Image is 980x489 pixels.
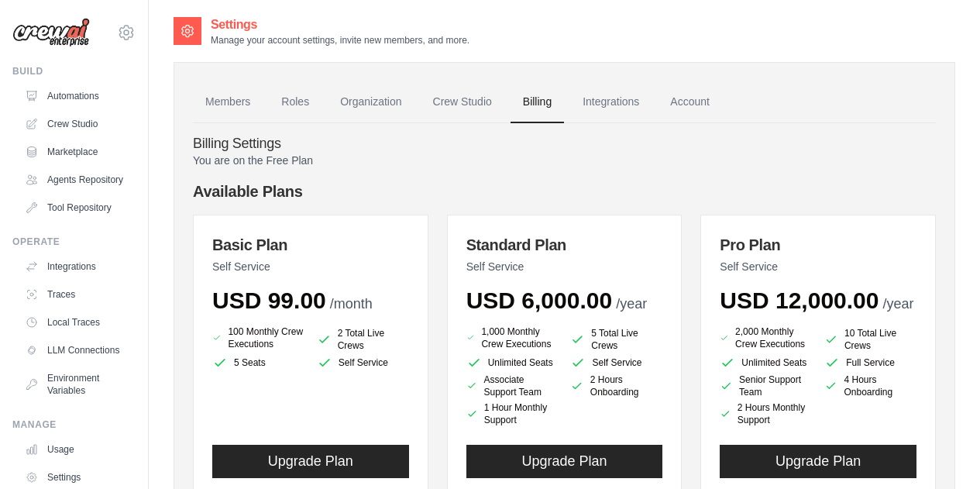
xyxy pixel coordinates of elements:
span: /year [882,296,913,312]
span: USD 12,000.00 [720,288,879,313]
a: LLM Connections [19,338,136,363]
button: Upgrade Plan [466,445,663,478]
a: Members [193,81,263,123]
a: Traces [19,282,136,307]
li: 2 Total Live Crews [317,327,409,352]
li: 5 Total Live Crews [570,327,662,352]
div: Build [12,65,136,77]
a: Crew Studio [421,81,504,123]
li: 4 Hours Onboarding [824,374,916,398]
div: Operate [12,236,136,248]
h3: Standard Plan [466,234,663,256]
a: Agents Repository [19,167,136,192]
p: Self Service [720,259,916,274]
span: USD 6,000.00 [466,288,612,313]
a: Automations [19,84,136,108]
li: 2 Hours Monthly Support [720,401,812,426]
li: Senior Support Team [720,374,812,398]
a: Crew Studio [19,112,136,136]
li: Unlimited Seats [720,355,812,370]
h2: Settings [211,15,469,34]
h3: Pro Plan [720,234,916,256]
p: Manage your account settings, invite new members, and more. [211,34,469,46]
li: 1 Hour Monthly Support [466,401,559,426]
button: Upgrade Plan [212,445,409,478]
span: /year [616,296,647,312]
li: 10 Total Live Crews [824,327,916,352]
span: /month [330,296,373,312]
a: Integrations [570,81,652,123]
a: Marketplace [19,139,136,164]
h4: Available Plans [193,181,936,202]
li: 100 Monthly Crew Executions [212,324,304,352]
p: Self Service [212,259,409,274]
button: Upgrade Plan [720,445,916,478]
li: Self Service [570,355,662,370]
li: Unlimited Seats [466,355,559,370]
a: Integrations [19,254,136,279]
p: You are on the Free Plan [193,153,936,168]
li: Full Service [824,355,916,370]
a: Account [658,81,722,123]
a: Roles [269,81,322,123]
a: Tool Repository [19,195,136,220]
li: Self Service [317,355,409,370]
a: Environment Variables [19,366,136,403]
li: 2,000 Monthly Crew Executions [720,324,812,352]
li: Associate Support Team [466,374,559,398]
li: 1,000 Monthly Crew Executions [466,324,559,352]
h4: Billing Settings [193,136,936,153]
img: Logo [12,18,90,47]
a: Organization [328,81,414,123]
a: Usage [19,437,136,462]
a: Billing [511,81,564,123]
a: Local Traces [19,310,136,335]
div: Manage [12,418,136,431]
span: USD 99.00 [212,288,326,313]
p: Self Service [466,259,663,274]
li: 2 Hours Onboarding [570,374,662,398]
li: 5 Seats [212,355,304,370]
h3: Basic Plan [212,234,409,256]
